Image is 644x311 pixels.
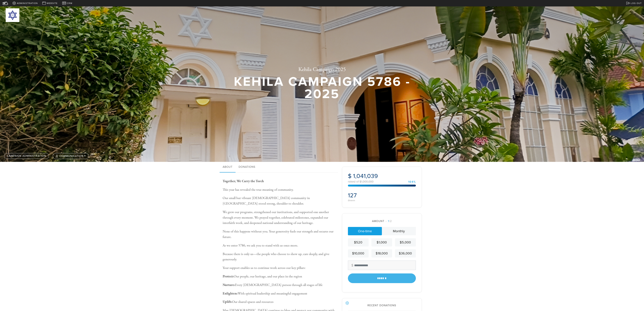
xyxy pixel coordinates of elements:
[223,274,336,279] p: Our people, our heritage, and our place in the region
[348,249,369,257] a: $10,000
[386,220,392,223] span: /2
[233,66,411,73] h2: Kehila Campaign 2025
[223,300,232,304] b: Uplift:
[223,251,336,262] p: Because there is only us—the people who choose to show up, care deeply, and give generously.
[631,2,642,5] span: Log out
[4,153,49,159] a: Campaign Administration
[348,219,416,223] div: Amount
[223,283,235,287] b: Nurture:
[395,249,416,257] a: $36,000
[348,172,352,180] span: $
[223,265,336,271] p: Your support enables us to continue work across our key pillars:
[53,153,89,159] button: communication
[371,249,392,257] a: $18,000
[382,227,416,235] a: Monthly
[223,229,336,240] p: None of this happens without you. Your generosity fuels our strength and secures our future.
[396,240,414,245] div: $5,000
[395,238,416,246] a: $5,000
[348,192,381,199] h2: 127
[371,238,392,246] a: $1,000
[353,172,378,180] span: 1,041,039
[373,251,391,256] div: $18,000
[223,291,336,296] p: With spiritual leadership and meaningful engagement
[67,2,72,5] span: CRM
[236,162,258,172] a: Donations
[223,195,336,206] p: Our small but vibrant [DEMOGRAPHIC_DATA] community in [GEOGRAPHIC_DATA] stood strong, shoulder to...
[223,282,336,288] p: Every [DEMOGRAPHIC_DATA] person through all stages of life
[408,181,416,183] div: 104%
[233,76,411,100] h1: Kehila Campaign 5786 - 2025
[349,251,367,256] div: $10,000
[17,2,38,5] span: Administration
[348,180,416,183] div: raised of $1,000,000
[388,220,389,223] span: 1
[223,291,238,296] b: Enlighten:
[223,209,336,226] p: We grew our programs, strengthened our institutions, and supported one another through every mome...
[349,240,367,245] div: $520
[223,187,336,193] p: This year has revealed the true meaning of community.
[220,162,236,172] a: About
[223,243,336,248] p: As we enter 5786, we ask you to stand with us once more.
[223,299,336,305] p: Our shared spaces and resources
[396,251,414,256] div: $36,000
[348,238,369,246] a: $520
[373,240,391,245] div: $1,000
[348,227,382,235] a: One-time
[348,199,381,202] div: donors
[6,8,19,22] img: 300x300_JWB%20logo.png
[223,274,234,279] b: Protect:
[223,179,264,183] b: Together, We Carry the Torch
[47,2,58,5] span: Website
[348,304,416,307] h2: Recent Donations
